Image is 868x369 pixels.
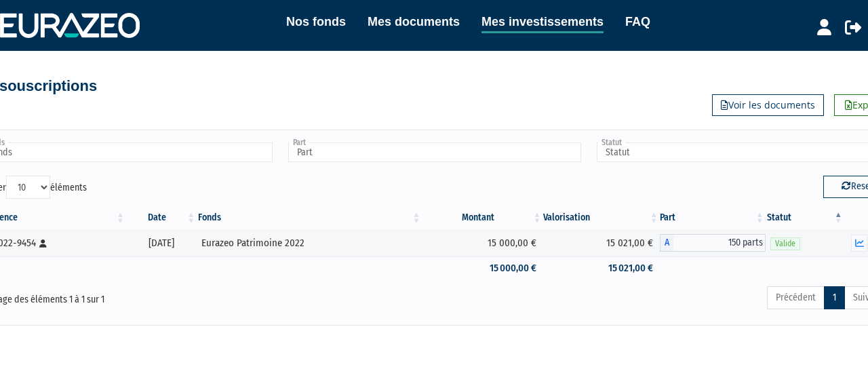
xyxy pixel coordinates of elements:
[126,206,197,229] th: Date: activer pour trier la colonne par ordre croissant
[824,286,845,309] a: 1
[39,239,47,248] i: [Français] Personne physique
[660,206,766,229] th: Part: activer pour trier la colonne par ordre croissant
[673,234,766,252] span: 150 parts
[422,256,543,280] td: 15 000,00 €
[660,234,766,252] div: A - Eurazeo Patrimoine 2022
[543,256,660,280] td: 15 021,00 €
[770,237,800,250] span: Valide
[6,176,50,199] select: Afficheréléments
[201,236,417,250] div: Eurazeo Patrimoine 2022
[131,236,192,250] div: [DATE]
[481,12,604,33] a: Mes investissements
[660,234,673,252] span: A
[286,12,346,31] a: Nos fonds
[543,229,660,256] td: 15 021,00 €
[422,206,543,229] th: Montant: activer pour trier la colonne par ordre croissant
[197,206,422,229] th: Fonds: activer pour trier la colonne par ordre croissant
[766,206,844,229] th: Statut : activer pour trier la colonne par ordre d&eacute;croissant
[712,94,824,116] a: Voir les documents
[543,206,660,229] th: Valorisation: activer pour trier la colonne par ordre croissant
[368,12,460,31] a: Mes documents
[625,12,650,31] a: FAQ
[767,286,825,309] a: Précédent
[422,229,543,256] td: 15 000,00 €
